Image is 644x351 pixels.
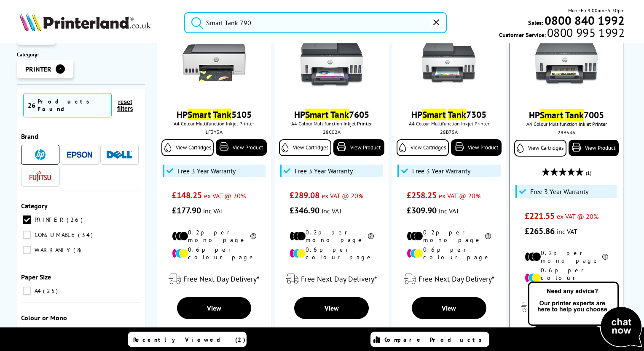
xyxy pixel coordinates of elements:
span: Free 3 Year Warranty [295,167,353,175]
mark: Tank [565,109,584,121]
img: HP-SmartTank-5105-Front-Small.jpg [182,31,246,94]
input: CONSUMABLE 34 [23,231,31,239]
a: View [177,297,252,319]
a: View Product [333,139,384,156]
a: View [412,297,486,319]
span: A4 [32,287,42,295]
li: 0.2p per mono page [290,229,374,244]
span: 26 [28,101,35,109]
a: View Cartridges [161,139,214,156]
span: £221.55 [525,210,555,221]
span: £177.90 [172,205,201,216]
button: reset filters [112,98,139,112]
span: A4 Colour Multifunction Inkjet Printer [397,120,502,127]
div: Products Found [38,98,107,113]
div: 1F3Y3A [164,129,265,135]
div: 28C02A [281,129,382,135]
span: CONSUMABLE [32,231,77,239]
span: inc VAT [557,227,577,236]
img: HP-SmartTank-7005-Front-Small.jpg [535,32,598,95]
a: Compare Products [370,332,489,347]
span: A4 Colour Multifunction Inkjet Printer [279,120,384,127]
span: inc VAT [203,207,224,215]
li: 0.2p per mono page [407,229,491,244]
li: 0.6p per colour page [407,246,491,261]
mark: Smart [540,109,563,121]
img: Fujitsu [29,171,51,182]
img: Open Live Chat window [526,280,644,349]
span: A4 Colour Multifunction Inkjet Printer [514,121,619,127]
mark: Smart [422,109,446,120]
span: Compare Products [384,336,486,343]
a: View Cartridges [279,139,331,156]
a: View Cartridges [397,139,449,156]
div: modal_delivery [514,295,619,319]
span: View [442,304,456,312]
a: View Product [216,139,266,156]
span: £148.25 [172,190,202,201]
span: Sales: [528,19,543,27]
span: (1) [586,165,591,181]
span: 26 [67,216,85,223]
a: Printerland Logo [19,13,174,33]
span: Free Next Day Delivery* [183,274,259,284]
input: Search product or brand [184,12,447,33]
span: inc VAT [322,207,342,215]
li: 0.2p per mono page [525,249,608,264]
a: 0800 840 1992 [543,16,625,24]
img: HP [35,149,46,160]
span: Free 3 Year Warranty [412,167,470,175]
span: 25 [43,287,60,295]
img: HP-SmartTank-7605-Front-Small.jpg [300,31,363,94]
span: WARRANTY [32,246,72,254]
b: 0800 840 1992 [545,13,625,28]
mark: Tank [330,109,349,120]
li: 0.6p per colour page [172,246,256,261]
button: ✕ [56,64,65,74]
div: modal_delivery [161,267,267,291]
a: Recently Viewed (2) [128,332,247,347]
span: ex VAT @ 20% [557,212,598,221]
span: £289.08 [290,190,319,201]
input: WARRANTY 8 [23,246,31,254]
span: £346.90 [290,205,319,216]
input: A4 25 [23,287,31,295]
span: Mon - Fri 9:00am - 5:30pm [568,6,625,14]
li: 0.6p per colour page [290,246,374,261]
span: Colour or Mono [21,314,67,322]
div: 28B75A [399,129,500,135]
span: ex VAT @ 20% [322,191,363,200]
mark: Smart [188,109,211,120]
mark: Smart [305,109,329,120]
span: PRINTER [25,65,51,73]
span: ex VAT @ 20% [439,191,480,200]
span: £265.86 [525,226,555,237]
span: 8 [73,246,83,254]
span: Free 3 Year Warranty [530,187,588,196]
span: Free Next Day Delivery* [419,274,494,284]
img: Printerland Logo [19,13,151,31]
span: ex VAT @ 20% [204,191,246,200]
li: 0.2p per mono page [172,229,256,244]
input: PRINTER 26 [23,215,31,224]
div: 28B54A [516,129,617,136]
span: View [207,304,221,312]
li: 0.6p per colour page [525,266,608,289]
span: Recently Viewed (2) [133,336,246,343]
span: A4 Colour Multifunction Inkjet Printer [161,120,267,127]
a: HPSmart Tank5105 [177,109,252,120]
a: HPSmart Tank7005 [529,109,604,121]
div: modal_delivery [397,267,502,291]
span: Category : [17,51,97,58]
span: 0800 995 1992 [546,29,625,37]
span: £258.25 [407,190,437,201]
span: Free Next Day Delivery* [301,274,377,284]
span: Brand [21,132,38,141]
a: View Product [569,140,619,156]
span: £309.90 [407,205,437,216]
mark: Tank [448,109,466,120]
img: Dell [107,151,132,159]
a: HPSmart Tank7605 [294,109,369,120]
span: Customer Service: [499,29,625,39]
span: PRINTER [32,216,66,223]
